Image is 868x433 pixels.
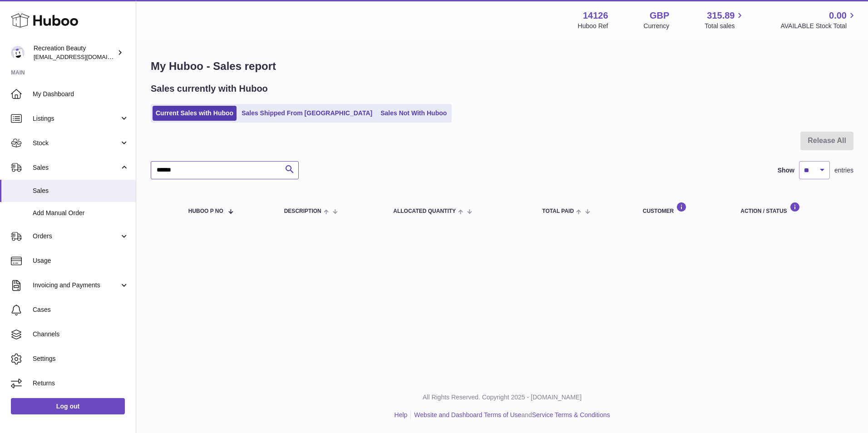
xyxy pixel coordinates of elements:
span: Settings [33,354,129,363]
li: and [411,411,610,419]
span: Sales [33,163,119,172]
span: Orders [33,232,119,241]
span: Add Manual Order [33,209,129,217]
p: All Rights Reserved. Copyright 2025 - [DOMAIN_NAME] [143,393,861,402]
strong: 14126 [583,10,608,22]
span: Invoicing and Payments [33,281,119,290]
span: ALLOCATED Quantity [393,208,456,214]
span: Channels [33,330,129,339]
span: AVAILABLE Stock Total [780,22,857,30]
a: Sales Shipped From [GEOGRAPHIC_DATA] [238,106,375,121]
div: Recreation Beauty [34,44,115,61]
a: 0.00 AVAILABLE Stock Total [780,10,857,30]
h2: Sales currently with Huboo [151,83,268,95]
h1: My Huboo - Sales report [151,59,853,74]
span: 315.89 [707,10,735,22]
span: 0.00 [829,10,847,22]
span: Usage [33,256,129,265]
span: Description [284,208,321,214]
a: Log out [11,398,125,414]
a: Help [395,411,408,418]
a: Sales Not With Huboo [377,106,450,121]
span: Listings [33,114,119,123]
span: Total paid [542,208,574,214]
span: Total sales [705,22,745,30]
span: Stock [33,139,119,148]
a: Service Terms & Conditions [532,411,610,418]
span: Cases [33,305,129,314]
img: customercare@recreationbeauty.com [11,46,25,59]
strong: GBP [650,10,669,22]
label: Show [778,166,794,175]
span: My Dashboard [33,90,129,98]
div: Huboo Ref [578,22,608,30]
div: Currency [644,22,670,30]
a: 315.89 Total sales [705,10,745,30]
span: [EMAIL_ADDRESS][DOMAIN_NAME] [34,53,133,60]
span: entries [834,166,853,175]
span: Sales [33,187,129,195]
span: Returns [33,379,129,388]
a: Current Sales with Huboo [153,106,237,121]
div: Action / Status [740,202,844,214]
div: Customer [643,202,723,214]
span: Huboo P no [188,208,223,214]
a: Website and Dashboard Terms of Use [414,411,521,418]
